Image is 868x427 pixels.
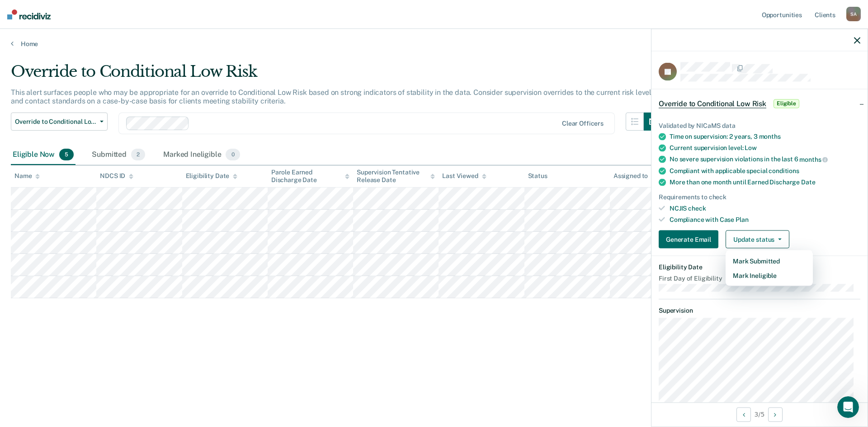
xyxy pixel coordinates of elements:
span: 2 [131,149,145,160]
span: Plan [736,216,748,223]
span: Date [801,178,815,186]
div: Marked Ineligible [161,145,242,165]
span: months [799,156,828,163]
span: Eligible [774,99,799,108]
span: months [759,133,781,140]
dt: First Day of Eligibility [659,275,860,282]
span: Override to Conditional Low Risk [15,118,96,126]
div: Compliant with applicable special [670,167,860,175]
div: Requirements to check [659,193,860,201]
div: Current supervision level: [670,144,860,152]
span: check [688,204,706,211]
button: Generate Email [659,230,718,249]
div: Compliance with Case [670,216,860,223]
dt: Supervision [659,306,860,314]
div: Submitted [90,145,147,165]
div: No severe supervision violations in the last 6 [670,155,860,164]
div: Last Viewed [442,172,486,180]
span: Override to Conditional Low Risk [659,99,766,108]
div: Override to Conditional Low Risk [11,62,662,88]
div: Supervision Tentative Release Date [357,169,435,184]
span: 5 [59,149,74,160]
span: conditions [769,167,799,174]
a: Generate Email [659,230,722,249]
img: Recidiviz [7,9,51,19]
div: Override to Conditional Low RiskEligible [651,89,868,118]
span: 0 [226,149,240,160]
button: Next Opportunity [768,407,783,422]
button: Mark Ineligible [726,268,813,283]
div: Assigned to [613,172,656,180]
div: Name [14,172,40,180]
div: More than one month until Earned Discharge [670,178,860,186]
button: Mark Submitted [726,254,813,268]
div: Time on supervision: 2 years, 3 [670,133,860,141]
div: S A [846,7,861,21]
div: Clear officers [562,120,604,127]
div: Status [528,172,547,180]
iframe: Intercom live chat [837,396,859,418]
div: Parole Earned Discharge Date [271,169,349,184]
div: NDCS ID [100,172,133,180]
div: Eligible Now [11,145,75,165]
button: Update status [726,230,789,249]
span: Low [745,144,757,151]
div: Eligibility Date [186,172,238,180]
dt: Eligibility Date [659,263,860,271]
p: This alert surfaces people who may be appropriate for an override to Conditional Low Risk based o... [11,88,655,105]
button: Previous Opportunity [736,407,751,422]
div: NCJIS [670,204,860,212]
div: Validated by NICaMS data [659,122,860,129]
div: 3 / 5 [651,402,868,426]
a: Home [11,40,857,48]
